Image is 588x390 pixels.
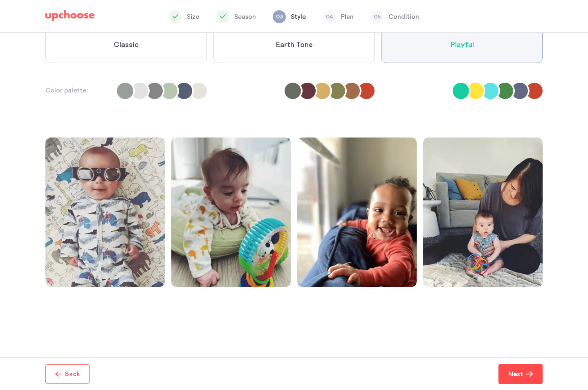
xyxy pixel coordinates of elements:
[276,40,313,50] span: Earth Tone
[45,10,94,25] a: UpChoose
[388,12,419,22] p: Condition
[498,364,543,384] button: Next
[45,364,90,384] button: Back
[508,369,523,379] p: Next
[450,40,474,50] span: Playful
[341,12,354,22] p: Plan
[323,10,336,23] span: 04
[187,12,199,22] p: Size
[291,12,306,22] p: Style
[114,40,139,50] span: Classic
[65,369,80,379] p: Back
[370,10,384,23] span: 05
[273,10,286,23] span: 03
[234,12,256,22] p: Season
[45,10,94,21] img: UpChoose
